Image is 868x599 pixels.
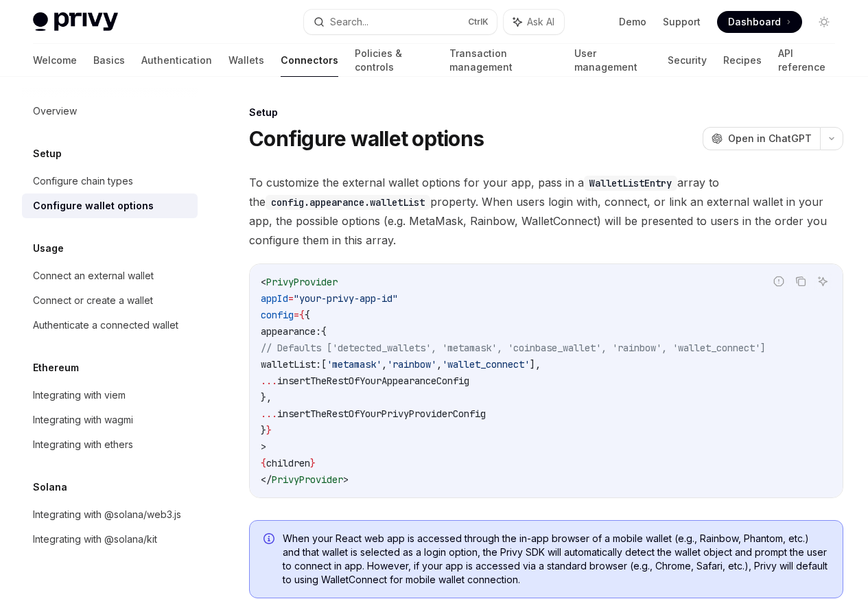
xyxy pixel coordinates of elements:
a: Basics [93,44,125,77]
a: Connect or create a wallet [22,288,198,313]
span: } [310,457,316,469]
span: { [261,457,266,469]
button: Ask AI [504,10,564,34]
a: Authentication [141,44,212,77]
div: Search... [330,14,368,30]
span: ... [261,408,277,420]
svg: Info [263,533,277,547]
div: Configure wallet options [33,198,154,214]
button: Search...CtrlK [304,10,497,34]
span: }, [261,391,272,403]
span: When your React web app is accessed through the in-app browser of a mobile wallet (e.g., Rainbow,... [283,532,829,587]
span: { [321,325,327,338]
span: } [266,424,272,436]
span: ], [530,358,541,371]
a: Recipes [723,44,762,77]
h1: Configure wallet options [249,126,484,151]
span: appId [261,292,288,305]
a: Integrating with @solana/kit [22,527,198,552]
div: Setup [249,106,843,119]
a: Wallets [228,44,264,77]
div: Integrating with wagmi [33,412,133,428]
span: < [261,276,266,288]
span: , [436,358,442,371]
div: Configure chain types [33,173,133,189]
code: WalletListEntry [584,176,677,191]
span: appearance: [261,325,321,338]
div: Integrating with ethers [33,436,133,453]
span: To customize the external wallet options for your app, pass in a array to the property. When user... [249,173,843,250]
a: Dashboard [717,11,802,33]
code: config.appearance.walletList [266,195,430,210]
button: Report incorrect code [770,272,788,290]
div: Authenticate a connected wallet [33,317,178,333]
span: "your-privy-app-id" [294,292,398,305]
span: insertTheRestOfYourPrivyProviderConfig [277,408,486,420]
span: PrivyProvider [272,473,343,486]
a: Configure chain types [22,169,198,193]
button: Toggle dark mode [813,11,835,33]
span: = [294,309,299,321]
span: config [261,309,294,321]
span: } [261,424,266,436]
span: { [299,309,305,321]
a: Integrating with ethers [22,432,198,457]
h5: Setup [33,145,62,162]
div: Integrating with viem [33,387,126,403]
span: > [261,441,266,453]
span: = [288,292,294,305]
a: Policies & controls [355,44,433,77]
span: insertTheRestOfYourAppearanceConfig [277,375,469,387]
a: Support [663,15,701,29]
span: PrivyProvider [266,276,338,288]
span: > [343,473,349,486]
a: Authenticate a connected wallet [22,313,198,338]
span: // Defaults ['detected_wallets', 'metamask', 'coinbase_wallet', 'rainbow', 'wallet_connect'] [261,342,766,354]
a: Connectors [281,44,338,77]
a: Overview [22,99,198,124]
h5: Ethereum [33,360,79,376]
a: Welcome [33,44,77,77]
a: API reference [778,44,835,77]
span: 'rainbow' [387,358,436,371]
a: Integrating with viem [22,383,198,408]
a: Connect an external wallet [22,263,198,288]
span: </ [261,473,272,486]
h5: Solana [33,479,67,495]
a: Configure wallet options [22,193,198,218]
a: Integrating with @solana/web3.js [22,502,198,527]
button: Copy the contents from the code block [792,272,810,290]
span: Ask AI [527,15,554,29]
span: 'metamask' [327,358,382,371]
span: ... [261,375,277,387]
a: Integrating with wagmi [22,408,198,432]
div: Connect or create a wallet [33,292,153,309]
h5: Usage [33,240,64,257]
span: { [305,309,310,321]
span: Dashboard [728,15,781,29]
span: [ [321,358,327,371]
span: walletList: [261,358,321,371]
div: Integrating with @solana/web3.js [33,506,181,523]
button: Ask AI [814,272,832,290]
div: Integrating with @solana/kit [33,531,157,548]
a: Demo [619,15,646,29]
a: User management [574,44,651,77]
span: Ctrl K [468,16,489,27]
button: Open in ChatGPT [703,127,820,150]
img: light logo [33,12,118,32]
span: children [266,457,310,469]
a: Transaction management [449,44,558,77]
a: Security [668,44,707,77]
div: Overview [33,103,77,119]
span: Open in ChatGPT [728,132,812,145]
span: , [382,358,387,371]
span: 'wallet_connect' [442,358,530,371]
div: Connect an external wallet [33,268,154,284]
